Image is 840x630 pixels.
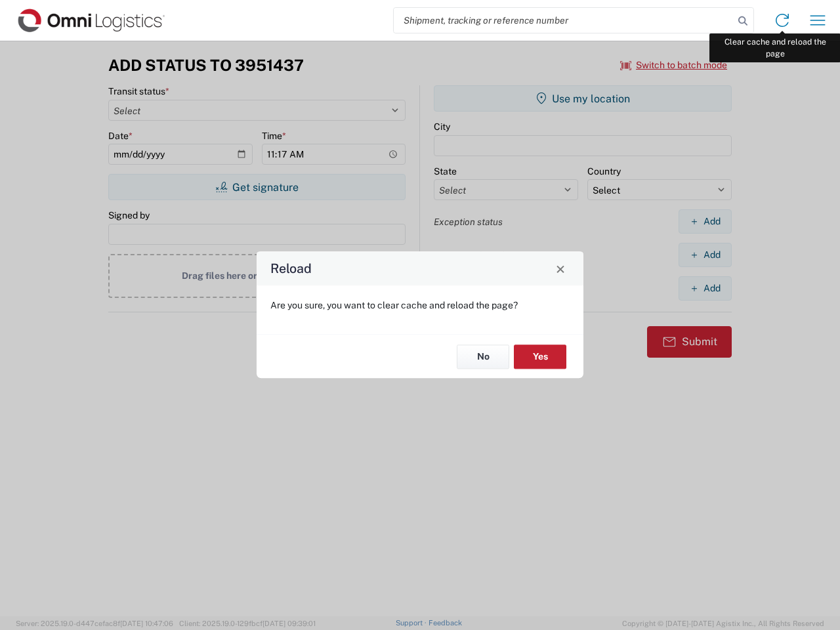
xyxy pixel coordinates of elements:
h4: Reload [270,259,312,278]
input: Shipment, tracking or reference number [394,8,734,33]
p: Are you sure, you want to clear cache and reload the page? [270,299,570,311]
button: No [457,345,509,369]
button: Close [551,259,570,278]
button: Yes [514,345,566,369]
